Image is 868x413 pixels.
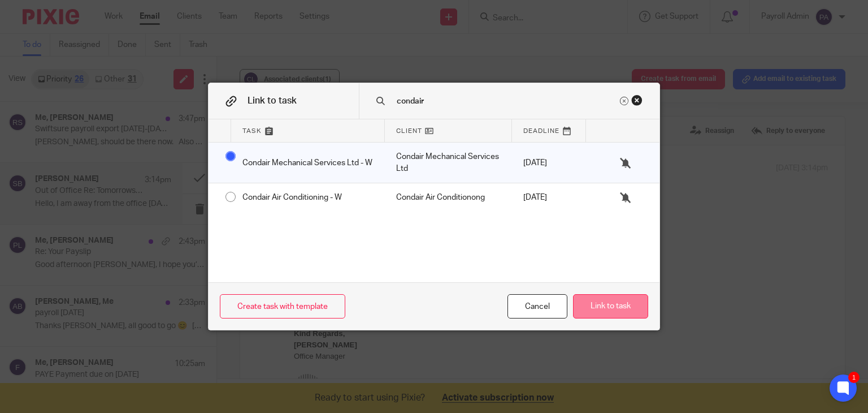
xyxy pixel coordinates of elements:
[2,216,75,225] a: [DOMAIN_NAME]
[3,229,533,243] span: The information contained in this transmission is confidential and may be legally privileged. It ...
[231,183,385,212] div: Condair Air Conditioning - W
[396,126,422,136] span: Client
[248,96,297,105] span: Link to task
[848,372,860,383] div: 1
[507,294,567,319] div: Close this dialog window
[385,183,512,212] div: Mark as done
[385,143,512,183] div: Mark as done
[512,183,585,212] div: [DATE]
[220,294,345,319] a: Create task with template
[512,143,585,183] div: [DATE]
[523,126,559,136] span: Deadline
[396,95,617,107] input: Search task name or client...
[231,143,385,183] div: Condair Mechanical Services Ltd - W
[242,126,262,136] span: Task
[631,94,643,106] div: Close this dialog window
[83,193,235,200] span: - [STREET_ADDRESS][PERSON_NAME][PERSON_NAME]
[573,294,648,319] button: Link to task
